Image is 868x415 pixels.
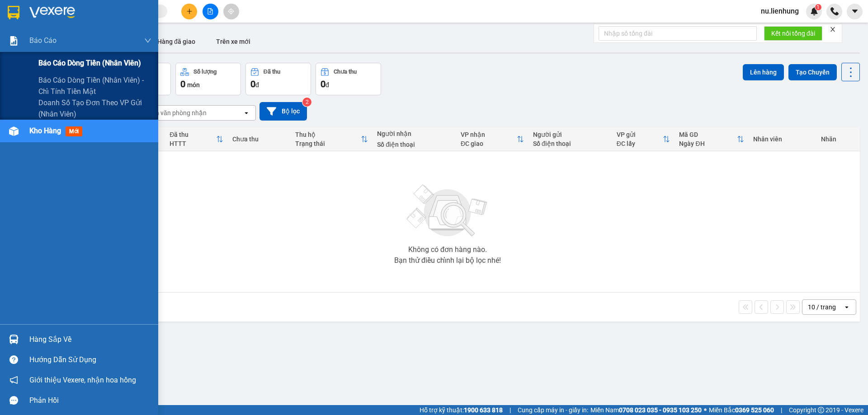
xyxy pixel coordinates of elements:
[165,127,228,151] th: Toggle SortBy
[29,353,151,367] div: Hướng dẫn sử dụng
[599,26,757,41] input: Nhập số tổng đài
[402,179,493,242] img: svg+xml;base64,PHN2ZyBjbGFzcz0ibGlzdC1wbHVnX19zdmciIHhtbG5zPSJodHRwOi8vd3d3LnczLm9yZy8yMDAwL3N2Zy...
[456,127,528,151] th: Toggle SortBy
[810,7,818,15] img: icon-new-feature
[38,97,151,120] span: Doanh số tạo đơn theo VP gửi (nhân viên)
[830,7,839,15] img: phone-icon
[203,4,218,19] button: file-add
[843,303,850,311] svg: open
[377,141,452,148] div: Số điện thoại
[675,127,749,151] th: Toggle SortBy
[255,81,259,89] span: đ
[533,140,608,147] div: Số điện thoại
[830,26,836,33] span: close
[29,126,61,135] span: Kho hàng
[144,37,151,44] span: down
[743,64,784,80] button: Lên hàng
[216,38,250,45] span: Trên xe mới
[29,35,57,46] span: Báo cáo
[617,140,663,147] div: ĐC lấy
[29,374,136,386] span: Giới thiệu Vexere, nhận hoa hồng
[264,69,280,75] div: Đã thu
[295,131,361,138] div: Thu hộ
[186,8,193,14] span: plus
[321,79,325,89] span: 0
[228,8,234,14] span: aim
[29,394,151,407] div: Phản hồi
[818,407,824,413] span: copyright
[175,63,241,95] button: Số lượng0món
[754,5,806,17] span: nu.lienhung
[8,6,19,19] img: logo-vxr
[66,126,82,136] span: mới
[679,131,737,138] div: Mã GD
[170,140,216,147] div: HTTT
[170,131,216,138] div: Đã thu
[815,4,821,10] sup: 1
[461,140,517,147] div: ĐC giao
[753,135,811,143] div: Nhân viên
[847,4,863,19] button: caret-down
[781,405,782,415] span: |
[821,135,855,143] div: Nhãn
[193,69,217,75] div: Số lượng
[245,63,311,95] button: Đã thu0đ
[735,406,774,414] strong: 0369 525 060
[334,69,357,75] div: Chưa thu
[207,8,213,14] span: file-add
[808,303,836,312] div: 10 / trang
[232,135,286,143] div: Chưa thu
[461,131,517,138] div: VP nhận
[764,26,822,41] button: Kết nối tổng đài
[325,81,329,89] span: đ
[816,4,820,10] span: 1
[295,140,361,147] div: Trạng thái
[509,405,511,415] span: |
[144,108,207,117] div: Chọn văn phòng nhận
[679,140,737,147] div: Ngày ĐH
[9,36,19,46] img: solution-icon
[29,333,151,346] div: Hàng sắp về
[38,75,151,97] span: Báo cáo dòng tiền (nhân viên) - chỉ tính tiền mặt
[187,81,200,89] span: món
[302,98,311,107] sup: 2
[9,355,18,364] span: question-circle
[408,246,487,253] div: Không có đơn hàng nào.
[420,405,503,415] span: Hỗ trợ kỹ thuật:
[464,406,503,414] strong: 1900 633 818
[180,79,185,89] span: 0
[617,131,663,138] div: VP gửi
[851,7,859,15] span: caret-down
[259,102,307,121] button: Bộ lọc
[223,4,239,19] button: aim
[619,406,702,414] strong: 0708 023 035 - 0935 103 250
[181,4,197,19] button: plus
[394,257,501,264] div: Bạn thử điều chỉnh lại bộ lọc nhé!
[518,405,588,415] span: Cung cấp máy in - giấy in:
[9,126,19,136] img: warehouse-icon
[377,130,452,137] div: Người nhận
[771,28,815,38] span: Kết nối tổng đài
[316,63,381,95] button: Chưa thu0đ
[704,408,707,412] span: ⚪️
[150,31,203,52] button: Hàng đã giao
[38,57,141,69] span: Báo cáo dòng tiền (nhân viên)
[788,64,837,80] button: Tạo Chuyến
[612,127,675,151] th: Toggle SortBy
[243,109,250,117] svg: open
[590,405,702,415] span: Miền Nam
[709,405,774,415] span: Miền Bắc
[291,127,373,151] th: Toggle SortBy
[9,335,19,344] img: warehouse-icon
[533,131,608,138] div: Người gửi
[9,396,18,405] span: message
[9,376,18,384] span: notification
[250,79,255,89] span: 0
